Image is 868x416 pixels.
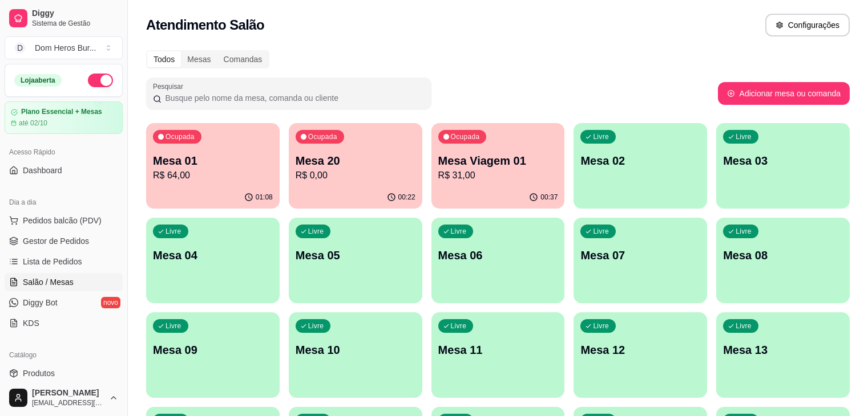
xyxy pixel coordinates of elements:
[574,312,707,398] button: LivreMesa 12
[296,342,415,358] p: Mesa 10
[153,153,273,169] p: Mesa 01
[574,218,707,303] button: LivreMesa 07
[296,153,415,169] p: Mesa 20
[5,5,123,32] a: DiggySistema de Gestão
[438,169,558,182] p: R$ 31,00
[5,364,123,382] a: Produtos
[14,74,62,87] div: Loja aberta
[147,51,181,67] div: Todos
[451,132,480,141] p: Ocupada
[716,218,850,303] button: LivreMesa 08
[574,123,707,209] button: LivreMesa 02
[32,388,104,398] span: [PERSON_NAME]
[723,247,843,263] p: Mesa 08
[5,232,123,250] a: Gestor de Pedidos
[5,252,123,271] a: Lista de Pedidos
[736,227,752,236] p: Livre
[5,346,123,364] div: Catálogo
[165,321,181,331] p: Livre
[5,293,123,312] a: Diggy Botnovo
[736,321,752,331] p: Livre
[593,321,609,331] p: Livre
[153,342,273,358] p: Mesa 09
[14,42,26,54] span: D
[181,51,217,67] div: Mesas
[431,218,565,303] button: LivreMesa 06
[451,227,467,236] p: Livre
[289,218,422,303] button: LivreMesa 05
[5,314,123,332] a: KDS
[736,132,752,141] p: Livre
[723,153,843,169] p: Mesa 03
[289,123,422,209] button: OcupadaMesa 20R$ 0,0000:22
[716,123,850,209] button: LivreMesa 03
[398,193,415,202] p: 00:22
[153,247,273,263] p: Mesa 04
[431,312,565,398] button: LivreMesa 11
[23,165,62,176] span: Dashboard
[146,123,280,209] button: OcupadaMesa 01R$ 64,0001:08
[23,317,39,329] span: KDS
[5,161,123,180] a: Dashboard
[593,132,609,141] p: Livre
[146,16,264,34] h2: Atendimento Salão
[146,312,280,398] button: LivreMesa 09
[32,19,118,28] span: Sistema de Gestão
[256,193,273,202] p: 01:08
[5,143,123,161] div: Acesso Rápido
[716,312,850,398] button: LivreMesa 13
[153,81,187,91] label: Pesquisar
[580,342,700,358] p: Mesa 12
[296,169,415,182] p: R$ 0,00
[32,398,104,407] span: [EMAIL_ADDRESS][DOMAIN_NAME]
[580,247,700,263] p: Mesa 07
[765,14,850,36] button: Configurações
[723,342,843,358] p: Mesa 13
[451,321,467,331] p: Livre
[23,276,74,288] span: Salão / Mesas
[438,342,558,358] p: Mesa 11
[540,193,558,202] p: 00:37
[35,42,96,54] div: Dom Heros Bur ...
[19,119,47,128] article: até 02/10
[21,108,102,116] article: Plano Essencial + Mesas
[5,273,123,291] a: Salão / Mesas
[23,368,55,379] span: Produtos
[593,227,609,236] p: Livre
[23,297,58,308] span: Diggy Bot
[718,82,850,105] button: Adicionar mesa ou comanda
[23,256,82,267] span: Lista de Pedidos
[32,9,118,19] span: Diggy
[5,101,123,134] a: Plano Essencial + Mesasaté 02/10
[165,227,181,236] p: Livre
[431,123,565,209] button: OcupadaMesa Viagem 01R$ 31,0000:37
[5,384,123,411] button: [PERSON_NAME][EMAIL_ADDRESS][DOMAIN_NAME]
[5,193,123,211] div: Dia a dia
[289,312,422,398] button: LivreMesa 10
[23,235,89,247] span: Gestor de Pedidos
[165,132,195,141] p: Ocupada
[296,247,415,263] p: Mesa 05
[5,36,123,59] button: Select a team
[438,153,558,169] p: Mesa Viagem 01
[308,227,324,236] p: Livre
[308,321,324,331] p: Livre
[88,74,113,87] button: Alterar Status
[162,92,425,104] input: Pesquisar
[23,215,102,226] span: Pedidos balcão (PDV)
[217,51,269,67] div: Comandas
[146,218,280,303] button: LivreMesa 04
[308,132,337,141] p: Ocupada
[580,153,700,169] p: Mesa 02
[5,211,123,230] button: Pedidos balcão (PDV)
[438,247,558,263] p: Mesa 06
[153,169,273,182] p: R$ 64,00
